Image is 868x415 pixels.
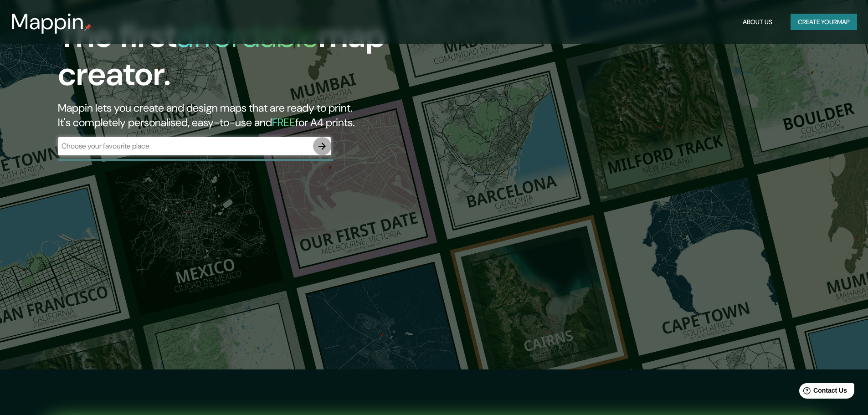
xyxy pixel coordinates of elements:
[791,14,857,31] button: Create yourmap
[11,9,84,35] h3: Mappin
[787,379,858,405] iframe: Help widget launcher
[272,115,295,129] h5: FREE
[739,14,776,31] button: About Us
[84,24,92,31] img: mappin-pin
[58,17,492,101] h1: The first map creator.
[58,101,492,130] h2: Mappin lets you create and design maps that are ready to print. It's completely personalised, eas...
[58,141,313,151] input: Choose your favourite place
